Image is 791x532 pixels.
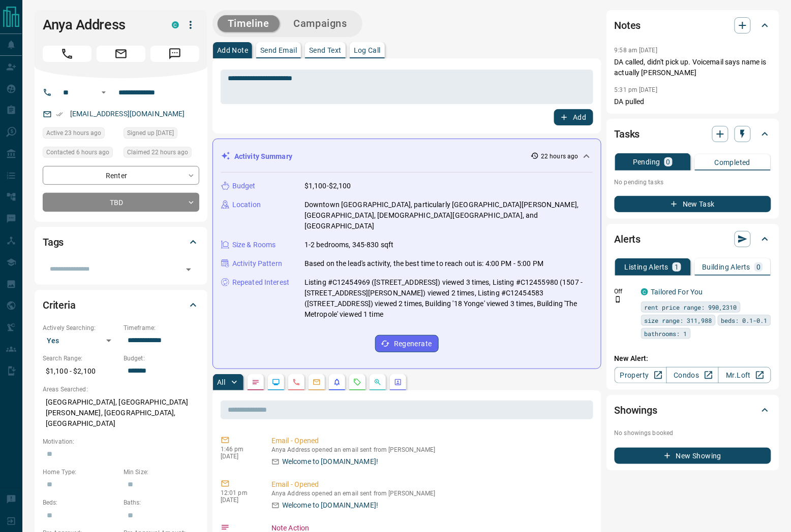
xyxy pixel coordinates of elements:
[702,263,750,271] p: Building Alerts
[313,378,321,386] svg: Emails
[715,159,751,166] p: Completed
[43,234,64,250] h2: Tags
[333,378,341,386] svg: Listing Alerts
[217,47,248,54] p: Add Note
[43,323,118,332] p: Actively Searching:
[292,378,300,386] svg: Calls
[375,335,439,352] button: Regenerate
[309,47,342,54] p: Send Text
[124,147,199,161] div: Sun Oct 12 2025
[305,240,393,250] p: 1-2 bedrooms, 345-830 sqft
[124,468,199,477] p: Min Size:
[756,263,760,271] p: 0
[124,323,199,332] p: Timeframe:
[272,378,280,386] svg: Lead Browsing Activity
[43,332,118,349] div: Yes
[282,456,378,467] p: Welcome to [DOMAIN_NAME]!
[43,437,199,446] p: Motivation:
[97,46,145,62] span: Email
[43,166,199,185] div: Renter
[541,152,578,161] p: 22 hours ago
[645,315,712,325] span: size range: 311,988
[615,402,658,418] h2: Showings
[124,127,199,142] div: Sun Oct 12 2025
[127,147,188,157] span: Claimed 22 hours ago
[221,147,593,166] div: Activity Summary22 hours ago
[221,446,256,453] p: 1:46 pm
[615,353,771,364] p: New Alert:
[374,378,382,386] svg: Opportunities
[124,354,199,363] p: Budget:
[554,109,593,125] button: Add
[305,277,593,320] p: Listing #C12454969 ([STREET_ADDRESS]) viewed 3 times, Listing #C12455980 (1507 - [STREET_ADDRESS]...
[43,127,118,142] div: Sun Oct 12 2025
[282,500,378,511] p: Welcome to [DOMAIN_NAME]!
[615,428,771,438] p: No showings booked
[221,496,256,504] p: [DATE]
[43,147,118,161] div: Mon Oct 13 2025
[234,151,292,162] p: Activity Summary
[46,147,109,157] span: Contacted 6 hours ago
[615,448,771,464] button: New Showing
[633,158,660,165] p: Pending
[284,15,357,32] button: Campaigns
[305,258,543,269] p: Based on the lead's activity, the best time to reach out is: 4:00 PM - 5:00 PM
[615,231,641,247] h2: Alerts
[615,175,771,190] p: No pending tasks
[232,199,261,210] p: Location
[43,46,92,62] span: Call
[615,367,667,383] a: Property
[718,367,771,383] a: Mr.Loft
[43,293,199,317] div: Criteria
[675,263,679,271] p: 1
[615,227,771,251] div: Alerts
[645,328,687,339] span: bathrooms: 1
[43,468,118,477] p: Home Type:
[172,21,179,28] div: condos.ca
[615,13,771,38] div: Notes
[615,287,635,296] p: Off
[641,288,648,295] div: condos.ca
[394,378,402,386] svg: Agent Actions
[252,378,260,386] svg: Notes
[271,436,589,446] p: Email - Opened
[615,296,622,303] svg: Push Notification Only
[150,46,199,62] span: Message
[305,199,593,231] p: Downtown [GEOGRAPHIC_DATA], particularly [GEOGRAPHIC_DATA][PERSON_NAME], [GEOGRAPHIC_DATA], [DEMO...
[221,453,256,460] p: [DATE]
[232,181,256,191] p: Budget
[124,498,199,507] p: Baths:
[43,498,118,507] p: Beds:
[615,122,771,146] div: Tasks
[43,230,199,254] div: Tags
[43,363,118,380] p: $1,100 - $2,100
[615,57,771,78] p: DA called, didn't pick up. Voicemail says name is actually [PERSON_NAME]
[43,17,157,33] h1: Anya Address
[615,126,640,142] h2: Tasks
[645,302,737,312] span: rent price range: 990,2310
[43,394,199,432] p: [GEOGRAPHIC_DATA], [GEOGRAPHIC_DATA][PERSON_NAME], [GEOGRAPHIC_DATA], [GEOGRAPHIC_DATA]
[43,385,199,394] p: Areas Searched:
[98,86,110,98] button: Open
[271,490,589,497] p: Anya Address opened an email sent from [PERSON_NAME]
[43,297,76,313] h2: Criteria
[43,193,199,212] div: TBD
[56,111,63,118] svg: Email Verified
[353,378,361,386] svg: Requests
[721,315,768,325] span: beds: 0.1-0.1
[615,86,658,93] p: 5:31 pm [DATE]
[615,47,658,54] p: 9:58 am [DATE]
[232,277,289,288] p: Repeated Interest
[305,181,351,191] p: $1,100-$2,100
[260,47,297,54] p: Send Email
[615,17,641,34] h2: Notes
[70,110,185,118] a: [EMAIL_ADDRESS][DOMAIN_NAME]
[271,479,589,490] p: Email - Opened
[232,240,276,250] p: Size & Rooms
[615,398,771,422] div: Showings
[666,367,719,383] a: Condos
[666,158,671,165] p: 0
[615,96,771,107] p: DA pulled
[625,263,669,271] p: Listing Alerts
[232,258,282,269] p: Activity Pattern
